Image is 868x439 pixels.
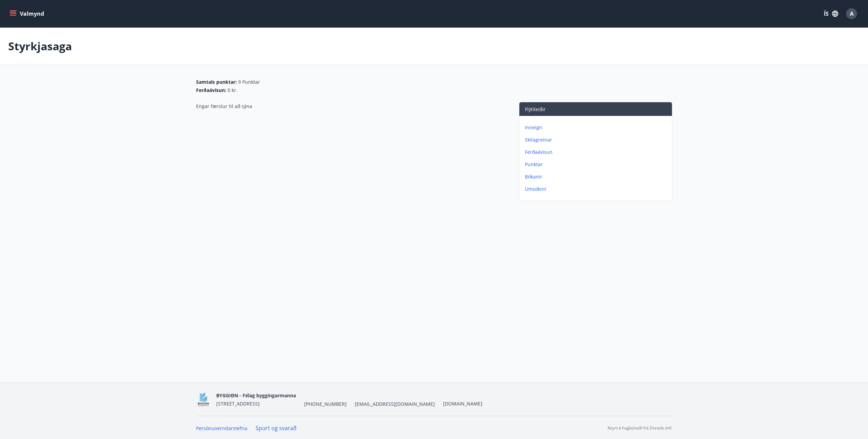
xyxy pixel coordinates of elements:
[8,39,72,54] p: Styrkjasaga
[216,400,260,407] span: [STREET_ADDRESS]
[196,392,211,407] img: BKlGVmlTW1Qrz68WFGMFQUcXHWdQd7yePWMkvn3i.png
[238,79,260,85] span: 9 Punktar
[196,87,226,94] span: Ferðaávísun :
[196,425,247,431] a: Persónuverndarstefna
[608,425,672,431] p: Keyrt á hugbúnaði frá Dorado ehf.
[850,10,854,17] span: A
[228,87,237,94] span: 0 kr.
[8,8,47,20] button: menu
[525,161,669,168] p: Punktar
[820,8,842,20] button: ÍS
[525,173,669,180] p: Bókanir
[525,186,669,192] p: Umsóknir
[525,124,669,131] p: Inneign
[196,79,237,85] span: Samtals punktar :
[256,424,297,432] a: Spurt og svarað
[525,149,669,156] p: Ferðaávísun
[196,103,252,109] span: Engar færslur til að sýna
[355,401,435,408] span: [EMAIL_ADDRESS][DOMAIN_NAME]
[843,5,860,22] button: A
[525,136,669,143] p: Skilagreinar
[304,401,347,408] span: [PHONE_NUMBER]
[443,400,482,407] a: [DOMAIN_NAME]
[216,392,296,399] span: BYGGIÐN - Félag byggingarmanna
[525,106,546,112] span: Flýtileiðir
